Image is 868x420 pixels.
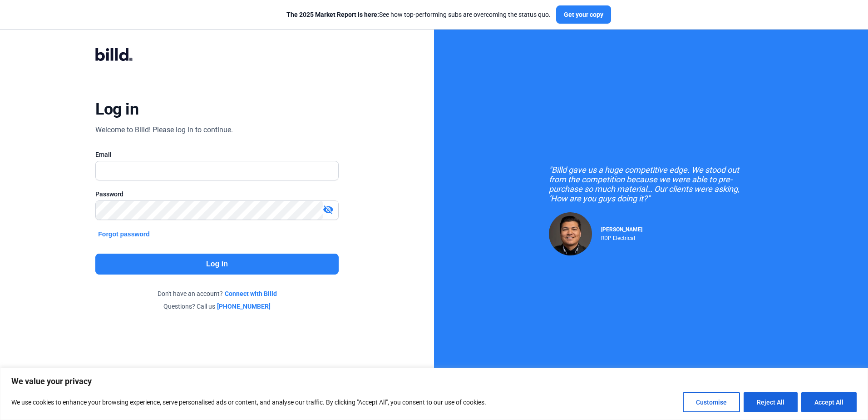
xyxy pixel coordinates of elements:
div: Questions? Call us [95,302,338,311]
button: Accept All [801,392,857,412]
p: We use cookies to enhance your browsing experience, serve personalised ads or content, and analys... [11,397,486,408]
span: The 2025 Market Report is here: [286,11,379,18]
div: See how top-performing subs are overcoming the status quo. [286,10,551,19]
div: Log in [95,99,138,119]
p: We value your privacy [11,376,857,387]
div: Password [95,190,338,199]
mat-icon: visibility_off [323,204,334,215]
button: Log in [95,254,338,275]
a: [PHONE_NUMBER] [217,302,271,311]
span: [PERSON_NAME] [601,226,642,233]
div: Email [95,150,338,159]
button: Customise [683,392,740,412]
button: Get your copy [556,5,611,24]
img: Raul Pacheco [549,212,592,255]
button: Forgot password [95,229,153,239]
a: Connect with Billd [225,289,277,298]
div: "Billd gave us a huge competitive edge. We stood out from the competition because we were able to... [549,165,753,203]
div: Don't have an account? [95,289,338,298]
div: Welcome to Billd! Please log in to continue. [95,125,233,135]
button: Reject All [744,392,798,412]
div: RDP Electrical [601,233,642,241]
